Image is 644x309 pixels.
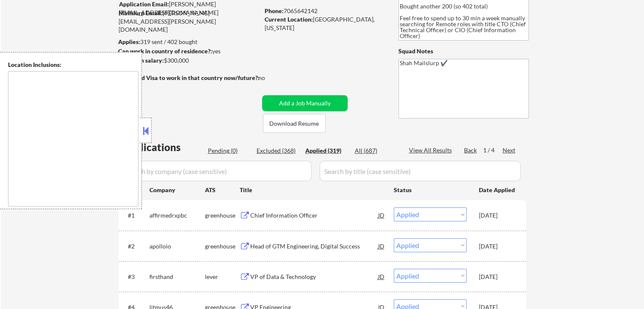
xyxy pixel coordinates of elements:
[320,161,521,181] input: Search by title (case sensitive)
[149,242,205,251] div: apolloio
[119,9,163,17] strong: Mailslurp Email:
[205,242,240,251] div: greenhouse
[503,146,516,154] div: Next
[479,273,516,281] div: [DATE]
[265,7,384,15] div: 7065642142
[464,146,478,154] div: Back
[118,47,257,55] div: yes
[483,146,503,154] div: 1 / 4
[149,211,205,220] div: affirmedrxpbc
[262,95,348,111] button: Add a Job Manually
[119,9,259,34] div: [PERSON_NAME][EMAIL_ADDRESS][PERSON_NAME][DOMAIN_NAME]
[118,38,140,45] strong: Applies:
[265,16,313,23] strong: Current Location:
[479,242,516,251] div: [DATE]
[240,186,386,194] div: Title
[118,56,259,65] div: $300,000
[479,211,516,220] div: [DATE]
[377,238,386,254] div: JD
[205,186,240,194] div: ATS
[149,273,205,281] div: firsthand
[250,273,378,281] div: VP of Data & Technology
[258,74,282,82] div: no
[121,142,205,152] div: Applications
[398,47,529,55] div: Squad Notes
[250,242,378,251] div: Head of GTM Engineering, Digital Success
[128,211,143,220] div: #1
[479,186,516,194] div: Date Applied
[128,242,143,251] div: #2
[8,61,138,69] div: Location Inclusions:
[149,186,205,194] div: Company
[265,15,384,32] div: [GEOGRAPHIC_DATA], [US_STATE]
[355,146,397,155] div: All (687)
[118,47,212,55] strong: Can work in country of residence?:
[128,273,143,281] div: #3
[265,7,284,14] strong: Phone:
[208,146,250,155] div: Pending (0)
[394,182,467,197] div: Status
[257,146,299,155] div: Excluded (368)
[377,207,386,223] div: JD
[305,146,348,155] div: Applied (319)
[121,161,312,181] input: Search by company (case sensitive)
[119,0,169,8] strong: Application Email:
[250,211,378,220] div: Chief Information Officer
[377,269,386,284] div: JD
[263,114,326,133] button: Download Resume
[205,211,240,220] div: greenhouse
[118,38,259,46] div: 319 sent / 402 bought
[409,146,454,154] div: View All Results
[119,74,260,81] strong: Will need Visa to work in that country now/future?:
[205,273,240,281] div: lever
